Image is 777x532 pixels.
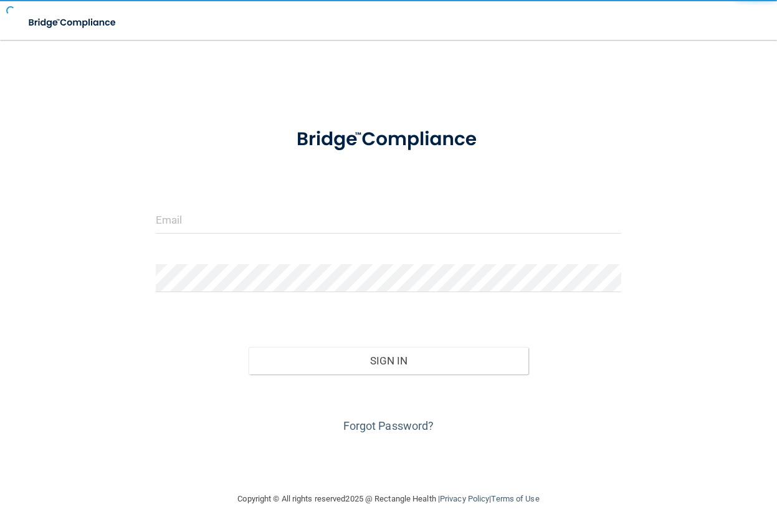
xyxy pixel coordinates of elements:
div: Copyright © All rights reserved 2025 @ Rectangle Health | | [161,479,616,519]
button: Sign In [249,347,528,374]
img: bridge_compliance_login_screen.278c3ca4.svg [277,115,500,164]
img: bridge_compliance_login_screen.278c3ca4.svg [19,10,127,36]
a: Terms of Use [491,494,539,503]
input: Email [156,206,621,234]
a: Forgot Password? [343,419,434,432]
a: Privacy Policy [440,494,489,503]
